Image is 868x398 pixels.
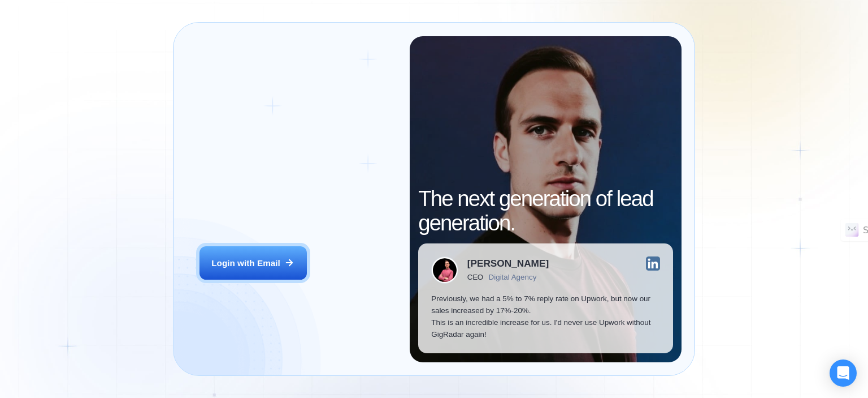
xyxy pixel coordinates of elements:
h2: The next generation of lead generation. [418,187,673,234]
div: Digital Agency [489,273,537,281]
div: [PERSON_NAME] [467,259,549,268]
div: CEO [467,273,483,281]
p: Previously, we had a 5% to 7% reply rate on Upwork, but now our sales increased by 17%-20%. This ... [431,293,660,341]
button: Login with Email [199,246,307,280]
div: Login with Email [211,257,280,269]
div: Open Intercom Messenger [830,360,857,387]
